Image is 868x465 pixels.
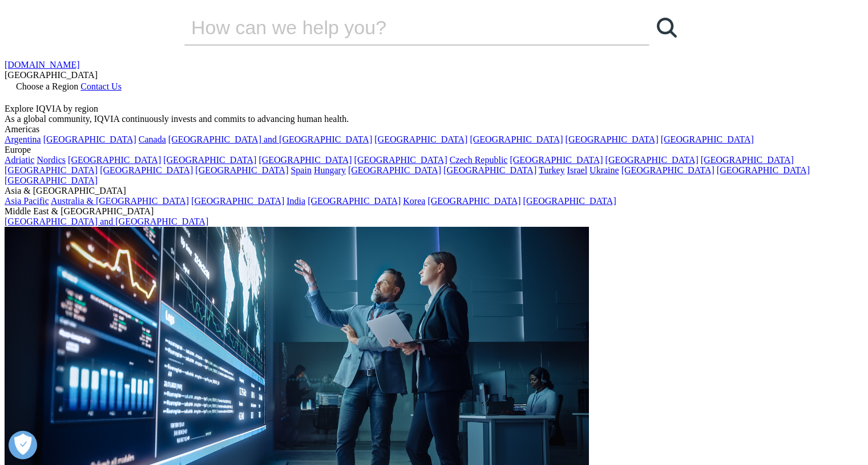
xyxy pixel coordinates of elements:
a: Canada [139,134,166,144]
a: [GEOGRAPHIC_DATA] [566,134,659,144]
a: [GEOGRAPHIC_DATA] [717,165,810,175]
span: Choose a Region [16,81,78,91]
a: Hungary [314,165,346,175]
a: Australia & [GEOGRAPHIC_DATA] [51,196,189,206]
a: Czech Republic [450,155,508,165]
div: Americas [5,124,863,134]
a: Search [649,10,684,44]
a: [GEOGRAPHIC_DATA] [5,165,98,175]
a: [GEOGRAPHIC_DATA] [259,155,352,165]
a: [GEOGRAPHIC_DATA] [68,155,161,165]
a: [GEOGRAPHIC_DATA] [100,165,193,175]
a: [GEOGRAPHIC_DATA] [470,134,563,144]
a: [GEOGRAPHIC_DATA] [5,176,98,185]
a: [GEOGRAPHIC_DATA] [510,155,603,165]
a: Asia Pacific [5,196,49,206]
div: Asia & [GEOGRAPHIC_DATA] [5,186,863,196]
a: [GEOGRAPHIC_DATA] and [GEOGRAPHIC_DATA] [5,217,208,226]
button: Open Preferences [9,431,37,459]
a: [GEOGRAPHIC_DATA] [427,196,520,206]
a: [GEOGRAPHIC_DATA] [308,196,401,206]
a: [GEOGRAPHIC_DATA] [605,155,699,165]
a: Turkey [539,165,565,175]
a: [GEOGRAPHIC_DATA] [374,134,467,144]
a: Argentina [5,134,41,144]
a: [GEOGRAPHIC_DATA] [43,134,136,144]
div: [GEOGRAPHIC_DATA] [5,70,863,80]
div: As a global community, IQVIA continuously invests and commits to advancing human health. [5,114,863,124]
a: [GEOGRAPHIC_DATA] [701,155,794,165]
div: Middle East & [GEOGRAPHIC_DATA] [5,206,863,217]
a: [GEOGRAPHIC_DATA] [191,196,284,206]
a: Spain [290,165,311,175]
a: Adriatic [5,155,34,165]
a: Ukraine [590,165,619,175]
a: [GEOGRAPHIC_DATA] [348,165,441,175]
a: Nordics [37,155,66,165]
a: [GEOGRAPHIC_DATA] [195,165,288,175]
a: [DOMAIN_NAME] [5,60,80,70]
a: Israel [567,165,588,175]
a: [GEOGRAPHIC_DATA] [163,155,256,165]
div: Explore IQVIA by region [5,104,863,114]
a: [GEOGRAPHIC_DATA] and [GEOGRAPHIC_DATA] [168,134,372,144]
a: [GEOGRAPHIC_DATA] [443,165,536,175]
svg: Search [657,18,677,38]
a: [GEOGRAPHIC_DATA] [354,155,447,165]
input: Search [184,10,617,44]
a: [GEOGRAPHIC_DATA] [621,165,714,175]
div: Europe [5,145,863,155]
a: Contact Us [80,81,122,91]
a: India [286,196,305,206]
a: [GEOGRAPHIC_DATA] [661,134,754,144]
a: [GEOGRAPHIC_DATA] [523,196,616,206]
a: Korea [403,196,425,206]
